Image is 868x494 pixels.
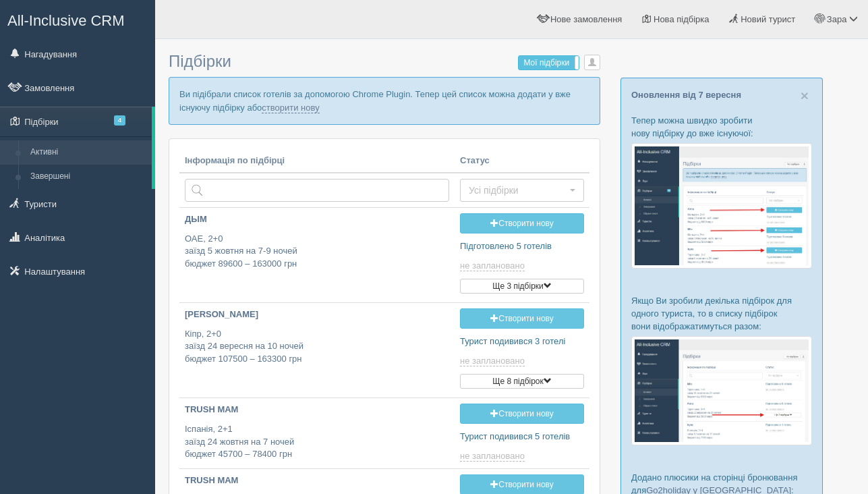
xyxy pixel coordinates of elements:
[460,431,584,443] p: Турист подивився 5 готелів
[469,184,567,197] span: Усі підбірки
[1,1,154,38] a: All-Inclusive CRM
[460,451,525,462] span: не заплановано
[801,88,809,103] button: Close
[631,90,741,100] a: Оновлення від 7 вересня
[460,179,584,202] button: Усі підбірки
[179,208,455,281] a: ДЫМ ОАЕ, 2+0заїзд 5 жовтня на 7-9 ночейбюджет 89600 – 163000 грн
[550,14,622,24] span: Нове замовлення
[631,294,812,333] p: Якщо Ви зробили декілька підбірок для одного туриста, то в списку підбірок вони відображатимуться...
[460,279,584,294] button: Ще 3 підбірки
[169,52,231,70] span: Підбірки
[801,88,809,103] span: ×
[185,423,449,461] p: Іспанія, 2+1 заїзд 24 жовтня на 7 ночей бюджет 45700 – 78400 грн
[631,143,812,268] img: %D0%BF%D1%96%D0%B4%D0%B1%D1%96%D1%80%D0%BA%D0%B0-%D1%82%D1%83%D1%80%D0%B8%D1%81%D1%82%D1%83-%D1%8...
[179,398,455,466] a: TRUSH MAM Іспанія, 2+1заїзд 24 жовтня на 7 ночейбюджет 45700 – 78400 грн
[460,335,584,348] p: Турист подивився 3 готелі
[185,328,449,366] p: Кіпр, 2+0 заїзд 24 вересня на 10 ночей бюджет 107500 – 163300 грн
[460,213,584,234] a: Створити нову
[185,474,449,487] p: TRUSH MAM
[460,308,584,329] a: Створити нову
[24,165,152,189] a: Завершені
[262,103,319,113] a: створити нову
[455,149,589,173] th: Статус
[460,260,525,271] span: не заплановано
[741,14,795,24] span: Новий турист
[7,12,125,29] span: All-Inclusive CRM
[179,149,455,173] th: Інформація по підбірці
[169,77,600,124] p: Ви підібрали список готелів за допомогою Chrome Plugin. Тепер цей список можна додати у вже існую...
[654,14,710,24] span: Нова підбірка
[185,233,449,271] p: ОАЕ, 2+0 заїзд 5 жовтня на 7-9 ночей бюджет 89600 – 163000 грн
[460,240,584,253] p: Підготовлено 5 готелів
[460,260,527,271] a: не заплановано
[185,179,449,202] input: Пошук за країною або туристом
[460,374,584,389] button: Ще 8 підбірок
[460,451,527,462] a: не заплановано
[519,56,579,70] label: Мої підбірки
[179,303,455,377] a: [PERSON_NAME] Кіпр, 2+0заїзд 24 вересня на 10 ночейбюджет 107500 – 163300 грн
[24,140,152,165] a: Активні
[185,308,449,321] p: [PERSON_NAME]
[460,356,527,366] a: не заплановано
[631,114,812,140] p: Тепер можна швидко зробити нову підбірку до вже існуючої:
[185,213,449,226] p: ДЫМ
[114,115,125,126] span: 4
[460,404,584,424] a: Створити нову
[827,14,847,24] span: Зара
[185,404,449,416] p: TRUSH MAM
[631,336,812,445] img: %D0%BF%D1%96%D0%B4%D0%B1%D1%96%D1%80%D0%BA%D0%B8-%D0%B3%D1%80%D1%83%D0%BF%D0%B0-%D1%81%D1%80%D0%B...
[460,356,525,366] span: не заплановано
